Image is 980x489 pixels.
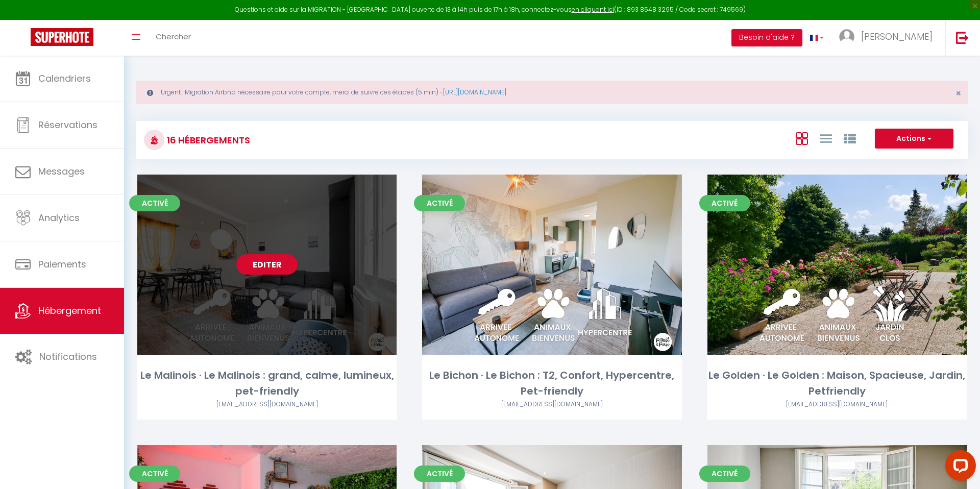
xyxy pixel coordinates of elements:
span: Chercher [156,31,191,42]
img: ... [839,29,854,44]
span: Réservations [38,118,97,131]
span: Activé [129,466,180,482]
span: Messages [38,165,85,178]
span: Hébergement [38,304,101,317]
img: logout [956,31,969,44]
div: Le Bichon · Le Bichon : T2, Confort, Hypercentre, Pet-friendly [422,368,681,400]
a: ... [PERSON_NAME] [831,20,945,56]
span: Activé [699,195,750,211]
div: Airbnb [422,400,681,409]
span: × [955,87,961,100]
div: Le Malinois · Le Malinois : grand, calme, lumineux, pet-friendly [137,368,397,400]
button: Besoin d'aide ? [731,29,802,46]
a: Chercher [148,20,199,56]
span: Activé [129,195,180,211]
div: Le Golden · Le Golden : Maison, Spacieuse, Jardin, Petfriendly [707,368,967,400]
span: Activé [414,195,465,211]
a: en cliquant ici [572,5,614,14]
span: Activé [414,466,465,482]
span: Analytics [38,211,80,224]
iframe: LiveChat chat widget [937,446,980,489]
a: Editer [521,254,582,275]
a: Editer [236,254,298,275]
a: Vue par Groupe [844,130,856,146]
span: Activé [699,466,750,482]
span: Paiements [38,258,86,271]
button: Actions [875,129,953,149]
a: Vue en Box [796,130,808,146]
div: Airbnb [137,400,397,409]
div: Urgent : Migration Airbnb nécessaire pour votre compte, merci de suivre ces étapes (5 min) - [136,81,968,104]
img: Super Booking [31,28,93,46]
span: Notifications [39,350,97,363]
a: [URL][DOMAIN_NAME] [443,88,506,96]
span: Calendriers [38,72,91,85]
span: [PERSON_NAME] [861,30,933,43]
h3: 16 Hébergements [164,129,250,152]
div: Airbnb [707,400,967,409]
a: Vue en Liste [820,130,832,146]
button: Close [955,89,961,98]
a: Editer [806,254,868,275]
